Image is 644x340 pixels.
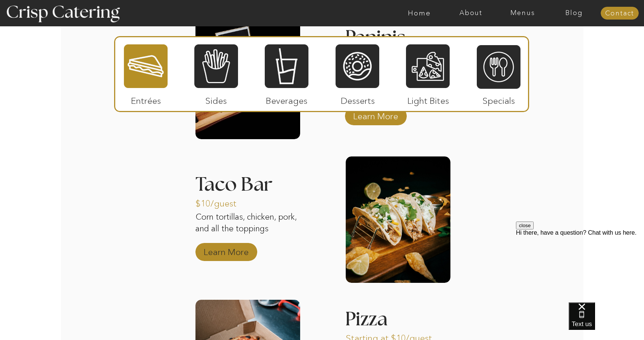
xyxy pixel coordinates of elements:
a: Blog [548,9,600,17]
h3: Paninis [345,28,450,52]
p: Entrées [121,88,171,110]
h3: Pizza [345,310,423,331]
iframe: podium webchat widget bubble [569,302,644,340]
p: $10/guest [195,191,246,212]
p: Sides [191,88,241,110]
p: Specials [473,88,523,110]
p: Light Bites [403,88,453,110]
p: Beverages [261,88,311,110]
a: Contact [601,10,639,17]
p: Desserts [333,88,383,110]
iframe: podium webchat widget prompt [516,222,644,312]
a: Learn More [351,103,401,125]
p: Corn tortillas, chicken, pork, and all the toppings [195,211,300,247]
a: Menus [497,9,548,17]
a: Learn More [201,239,251,261]
a: About [445,9,497,17]
a: Home [394,9,445,17]
h3: Taco Bar [195,175,300,184]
